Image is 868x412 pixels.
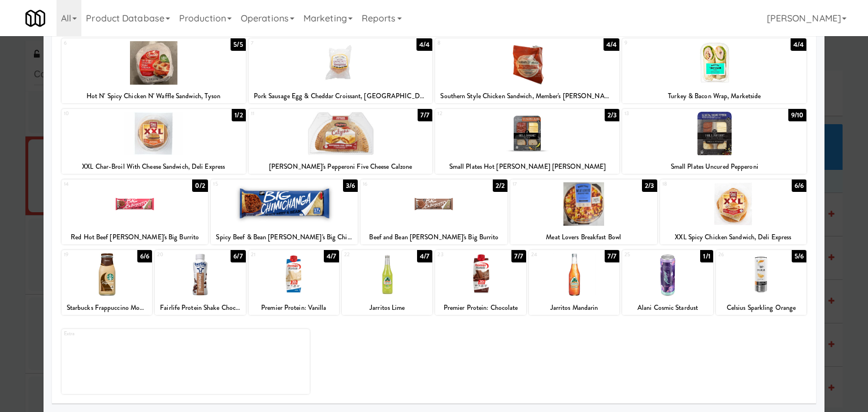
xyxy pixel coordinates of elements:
div: 24 [531,250,574,260]
div: 4/4 [416,38,432,51]
div: 84/4Southern Style Chicken Sandwich, Member's [PERSON_NAME] [435,38,619,103]
div: 9/10 [788,109,806,121]
div: 74/4Pork Sausage Egg & Cheddar Croissant, [GEOGRAPHIC_DATA] [249,38,433,103]
div: 2/3 [605,109,619,121]
div: Meat Lovers Breakfast Bowl [512,230,656,244]
div: 5/5 [231,38,245,51]
div: 122/3Small Plates Hot [PERSON_NAME] [PERSON_NAME] [435,109,619,174]
div: [PERSON_NAME]'s Pepperoni Five Cheese Calzone [250,160,431,174]
div: 6/6 [792,179,806,192]
div: XXL Char-Broil With Cheese Sandwich, Deli Express [62,160,246,174]
div: 206/7Fairlife Protein Shake Chocolate [155,250,245,315]
div: Small Plates Hot [PERSON_NAME] [PERSON_NAME] [435,160,619,174]
div: Celsius Sparkling Orange [716,301,806,315]
div: 7/7 [418,109,432,121]
div: Turkey & Bacon Wrap, Marketside [622,89,806,103]
div: Premier Protein: Vanilla [249,301,339,315]
div: 237/7Premier Protein: Chocolate [435,250,526,315]
div: 16 [363,179,434,189]
div: Small Plates Uncured Pepperoni [622,160,806,174]
div: Pork Sausage Egg & Cheddar Croissant, [GEOGRAPHIC_DATA] [250,89,431,103]
div: 1/1 [700,250,713,262]
div: Alani Cosmic Stardust [622,301,713,315]
div: Starbucks Frappuccino Mocha [63,301,150,315]
div: Celsius Sparkling Orange [718,301,805,315]
div: 4/4 [604,38,619,51]
div: Red Hot Beef [PERSON_NAME]'s Big Burrito [62,230,209,244]
div: 17 [513,179,584,189]
div: Fairlife Protein Shake Chocolate [155,301,245,315]
div: XXL Spicy Chicken Sandwich, Deli Express [662,230,805,244]
div: 224/7Jarritos Lime [342,250,432,315]
div: Jarritos Mandarin [529,301,619,315]
div: 4/7 [417,250,432,262]
div: 23 [437,250,480,260]
div: 101/2XXL Char-Broil With Cheese Sandwich, Deli Express [62,109,246,174]
div: [PERSON_NAME]'s Pepperoni Five Cheese Calzone [249,160,433,174]
div: 4/4 [791,38,806,51]
div: 251/1Alani Cosmic Stardust [622,250,713,315]
div: 140/2Red Hot Beef [PERSON_NAME]'s Big Burrito [62,179,209,244]
div: Small Plates Uncured Pepperoni [624,160,805,174]
div: 25 [624,250,667,260]
div: Jarritos Lime [344,301,431,315]
div: 5/6 [792,250,806,262]
div: Southern Style Chicken Sandwich, Member's [PERSON_NAME] [437,89,618,103]
div: Premier Protein: Chocolate [437,301,524,315]
div: Alani Cosmic Stardust [624,301,711,315]
div: 3/6 [343,179,358,192]
div: 247/7Jarritos Mandarin [529,250,619,315]
div: 7/7 [511,250,526,262]
div: 2/3 [642,179,657,192]
div: Extra [62,329,310,394]
div: 18 [662,179,734,189]
div: 11 [251,109,341,119]
div: Small Plates Hot [PERSON_NAME] [PERSON_NAME] [437,160,618,174]
div: 162/2Beef and Bean [PERSON_NAME]'s Big Burrito [361,179,507,244]
div: 10 [64,109,154,119]
div: Spicy Beef & Bean [PERSON_NAME]'s Big Chimichanga [211,230,358,244]
div: 117/7[PERSON_NAME]'s Pepperoni Five Cheese Calzone [249,109,433,174]
div: 12 [437,109,527,119]
div: 0/2 [192,179,208,192]
div: 172/3Meat Lovers Breakfast Bowl [510,179,657,244]
img: Micromart [25,8,45,28]
div: 7/7 [605,250,619,262]
div: Jarritos Mandarin [531,301,618,315]
div: 26 [718,250,761,260]
div: 214/7Premier Protein: Vanilla [249,250,339,315]
div: 196/6Starbucks Frappuccino Mocha [62,250,152,315]
div: 1/2 [232,109,245,121]
div: 13 [624,109,714,119]
div: XXL Spicy Chicken Sandwich, Deli Express [660,230,807,244]
div: XXL Char-Broil With Cheese Sandwich, Deli Express [63,160,244,174]
div: Extra [64,329,186,339]
div: Jarritos Lime [342,301,432,315]
div: 94/4Turkey & Bacon Wrap, Marketside [622,38,806,103]
div: 15 [213,179,284,189]
div: Hot N' Spicy Chicken N' Waffle Sandwich, Tyson [62,89,246,103]
div: Premier Protein: Chocolate [435,301,526,315]
div: Fairlife Protein Shake Chocolate [157,301,244,315]
div: Red Hot Beef [PERSON_NAME]'s Big Burrito [63,230,207,244]
div: Spicy Beef & Bean [PERSON_NAME]'s Big Chimichanga [212,230,356,244]
div: 139/10Small Plates Uncured Pepperoni [622,109,806,174]
div: Turkey & Bacon Wrap, Marketside [624,89,805,103]
div: 6/6 [137,250,152,262]
div: 22 [344,250,387,260]
div: 65/5Hot N' Spicy Chicken N' Waffle Sandwich, Tyson [62,38,246,103]
div: 153/6Spicy Beef & Bean [PERSON_NAME]'s Big Chimichanga [211,179,358,244]
div: Meat Lovers Breakfast Bowl [510,230,657,244]
div: 19 [64,250,107,260]
div: 265/6Celsius Sparkling Orange [716,250,806,315]
div: Premier Protein: Vanilla [250,301,337,315]
div: 6 [64,38,154,48]
div: 7 [251,38,341,48]
div: Beef and Bean [PERSON_NAME]'s Big Burrito [362,230,506,244]
div: 20 [157,250,200,260]
div: Beef and Bean [PERSON_NAME]'s Big Burrito [361,230,507,244]
div: Pork Sausage Egg & Cheddar Croissant, [GEOGRAPHIC_DATA] [249,89,433,103]
div: 4/7 [324,250,339,262]
div: Southern Style Chicken Sandwich, Member's [PERSON_NAME] [435,89,619,103]
div: 21 [251,250,294,260]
